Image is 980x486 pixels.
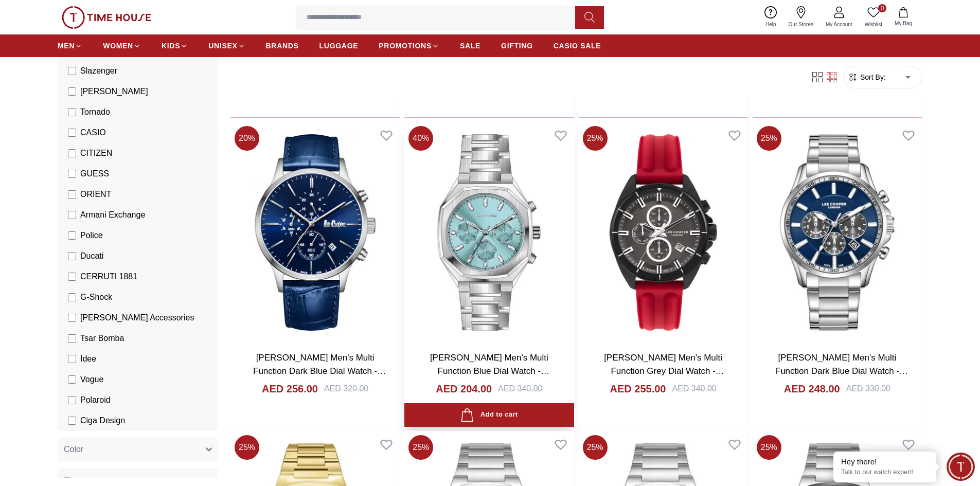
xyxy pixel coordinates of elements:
h4: AED 248.00 [784,382,840,396]
input: Police [68,231,76,240]
button: Sort By: [848,72,886,82]
span: LUGGAGE [319,41,359,51]
span: SALE [460,41,480,51]
span: Vogue [80,373,103,386]
a: PROMOTIONS [379,37,439,55]
span: [PERSON_NAME] [80,85,148,98]
a: [PERSON_NAME] Men's Multi Function Dark Blue Dial Watch - LC08154.399 [253,353,386,389]
a: CASIO SALE [554,37,601,55]
span: My Bag [890,20,916,27]
span: CITIZEN [80,147,112,159]
input: CERRUTI 1881 [68,273,76,281]
input: ORIENT [68,190,76,199]
span: Tornado [80,106,110,118]
a: Help [759,4,782,30]
input: CASIO [68,129,76,137]
input: Ducati [68,252,76,260]
span: Ciga Design [80,415,125,427]
a: SALE [460,37,480,55]
p: Talk to our watch expert! [841,468,929,477]
span: PROMOTIONS [379,41,432,51]
a: [PERSON_NAME] Men's Multi Function Blue Dial Watch - LC08045.300 [430,353,549,389]
span: CASIO [80,127,106,139]
span: 25 % [757,435,781,460]
input: Slazenger [68,67,76,75]
img: ... [62,6,151,29]
span: 25 % [757,126,781,151]
span: UNISEX [208,41,237,51]
span: GUESS [80,168,109,180]
a: GIFTING [501,37,533,55]
input: [PERSON_NAME] Accessories [68,314,76,322]
span: MEN [58,41,75,51]
span: BRANDS [266,41,299,51]
span: [PERSON_NAME] Accessories [80,312,194,324]
span: Tsar Bomba [80,332,124,345]
input: Armani Exchange [68,211,76,219]
input: Ciga Design [68,417,76,425]
div: AED 340.00 [672,383,716,395]
div: Hey there! [841,457,929,467]
span: Idee [80,353,96,365]
span: 25 % [235,435,259,460]
span: My Account [822,21,857,28]
span: Police [80,229,103,242]
span: 0 [878,4,886,12]
span: Ducati [80,250,103,262]
input: Tsar Bomba [68,334,76,343]
span: Our Stores [785,21,817,28]
img: Lee Cooper Men's Multi Function Grey Dial Watch - LC07881.668 [579,122,748,343]
a: [PERSON_NAME] Men's Multi Function Grey Dial Watch - LC07881.668 [604,353,724,389]
a: BRANDS [266,37,299,55]
div: AED 320.00 [324,383,368,395]
span: Slazenger [80,65,117,77]
img: Lee Cooper Men's Multi Function Dark Blue Dial Watch - LC08154.399 [230,122,400,343]
input: Tornado [68,108,76,116]
a: MEN [58,37,82,55]
span: Help [761,21,780,28]
span: KIDS [162,41,180,51]
span: 25 % [583,126,608,151]
img: Lee Cooper Men's Multi Function Blue Dial Watch - LC08045.300 [404,122,574,343]
img: Lee Cooper Men's Multi Function Dark Blue Dial Watch - LC08149.390 [753,122,922,343]
a: WOMEN [103,37,141,55]
input: CITIZEN [68,149,76,157]
span: 25 % [583,435,608,460]
input: Polaroid [68,396,76,404]
a: [PERSON_NAME] Men's Multi Function Dark Blue Dial Watch - LC08149.390 [775,353,908,389]
h4: AED 204.00 [436,382,492,396]
span: Polaroid [80,394,111,406]
a: Our Stores [782,4,819,30]
span: 25 % [408,435,433,460]
span: GIFTING [501,41,533,51]
span: CASIO SALE [554,41,601,51]
span: Armani Exchange [80,209,145,221]
div: Add to cart [460,408,518,422]
span: 40 % [408,126,433,151]
span: CERRUTI 1881 [80,271,137,283]
button: Color [58,437,218,462]
span: G-Shock [80,291,112,303]
div: AED 340.00 [498,383,542,395]
span: Sort By: [858,72,886,82]
div: Chat Widget [947,453,975,481]
input: Idee [68,355,76,363]
input: [PERSON_NAME] [68,87,76,96]
button: My Bag [888,5,918,29]
a: UNISEX [208,37,245,55]
input: Vogue [68,375,76,384]
span: WOMEN [103,41,133,51]
span: Color [64,443,83,456]
a: 0Wishlist [859,4,888,30]
input: GUESS [68,170,76,178]
div: AED 330.00 [846,383,890,395]
button: Add to cart [404,403,574,427]
span: Wishlist [861,21,886,28]
input: G-Shock [68,293,76,301]
a: KIDS [162,37,188,55]
a: LUGGAGE [319,37,359,55]
h4: AED 256.00 [262,382,318,396]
